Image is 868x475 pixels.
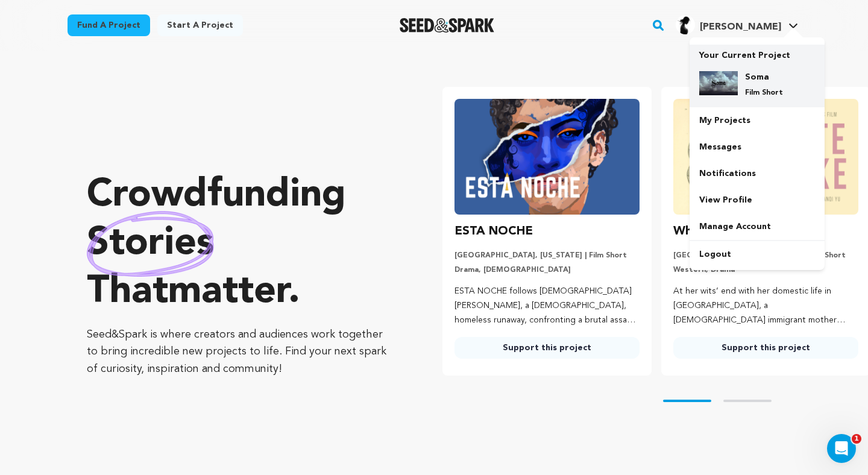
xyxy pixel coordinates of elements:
p: Film Short [745,88,788,98]
a: My Projects [690,107,825,134]
p: Seed&Spark is where creators and audiences work together to bring incredible new projects to life... [87,326,394,378]
p: Your Current Project [699,45,815,61]
p: Western, Drama [673,265,858,275]
p: ESTA NOCHE follows [DEMOGRAPHIC_DATA] [PERSON_NAME], a [DEMOGRAPHIC_DATA], homeless runaway, conf... [454,285,640,327]
p: Crowdfunding that . [87,172,394,316]
a: Start a project [157,14,243,36]
div: Sandra T.'s Profile [676,15,781,34]
h3: ESTA NOCHE [454,222,533,241]
iframe: Intercom live chat [827,434,856,463]
a: Messages [690,134,825,160]
a: Support this project [673,337,858,359]
span: 1 [852,434,861,444]
a: Notifications [690,160,825,187]
a: Fund a project [68,14,150,36]
p: At her wits’ end with her domestic life in [GEOGRAPHIC_DATA], a [DEMOGRAPHIC_DATA] immigrant moth... [673,285,858,327]
a: Manage Account [690,213,825,240]
h4: Soma [745,71,788,83]
p: [GEOGRAPHIC_DATA], [US_STATE] | Film Short [673,251,858,260]
a: Your Current Project Soma Film Short [699,45,815,107]
img: d8ba555f81a8e2ee.jpg [699,71,738,95]
a: View Profile [690,187,825,213]
img: 3bf799a19fd9c22a.jpg [676,15,695,34]
a: Logout [690,241,825,268]
img: hand sketched image [87,211,214,277]
span: Sandra T.'s Profile [673,13,800,38]
img: ESTA NOCHE image [454,99,640,215]
a: Sandra T.'s Profile [673,13,800,34]
a: Seed&Spark Homepage [400,18,494,33]
span: matter [168,273,288,312]
p: Drama, [DEMOGRAPHIC_DATA] [454,265,640,275]
a: Support this project [454,337,640,359]
span: [PERSON_NAME] [700,22,781,32]
img: White Snake image [673,99,858,215]
p: [GEOGRAPHIC_DATA], [US_STATE] | Film Short [454,251,640,260]
h3: White Snake [673,222,746,241]
img: Seed&Spark Logo Dark Mode [400,18,494,33]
